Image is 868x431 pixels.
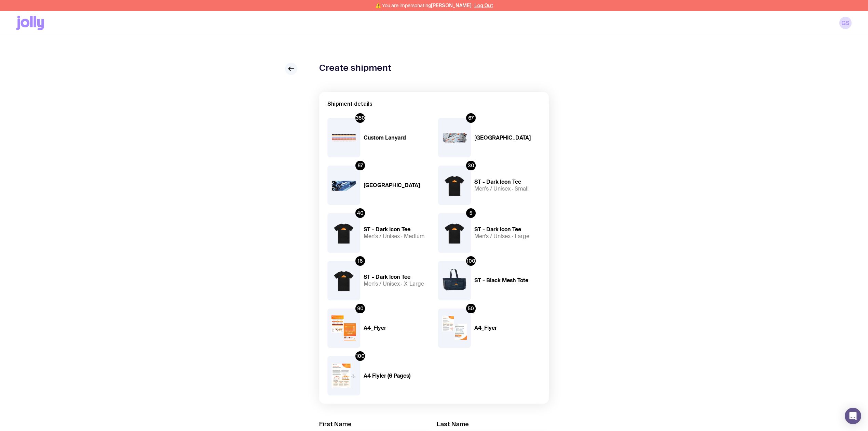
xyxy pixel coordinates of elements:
div: 16 [355,256,365,266]
h5: Men’s / Unisex · Small [474,185,541,192]
h5: Men’s / Unisex · Medium [364,233,430,240]
div: Open Intercom Messenger [845,408,861,424]
div: 100 [355,351,365,361]
h4: ST - Dark Icon Tee [474,179,541,185]
h1: Create shipment [319,63,391,73]
span: [PERSON_NAME] [431,3,472,8]
h4: ST - Dark Icon Tee [364,274,430,280]
h4: ST - Dark Icon Tee [364,226,430,233]
div: 67 [466,113,476,123]
h4: A4 Flyler (6 Pages) [364,373,430,379]
div: 5 [466,208,476,218]
label: Last Name [437,420,469,428]
h4: [GEOGRAPHIC_DATA] [474,134,541,141]
div: 350 [355,113,365,123]
h4: Custom Lanyard [364,134,430,141]
h5: Men’s / Unisex · X-Large [364,280,430,287]
h4: A4_Flyer [364,325,430,331]
div: 30 [466,161,476,170]
div: 67 [355,161,365,170]
h4: ST - Dark Icon Tee [474,226,541,233]
a: GS [839,17,852,29]
h4: ST - Black Mesh Tote [474,277,541,284]
h4: [GEOGRAPHIC_DATA] [364,182,430,189]
div: 40 [355,208,365,218]
h2: Shipment details [327,100,541,107]
div: 100 [466,256,476,266]
span: ⚠️ You are impersonating [375,3,472,8]
div: 50 [466,304,476,313]
div: 90 [355,304,365,313]
button: Log Out [474,3,493,8]
label: First Name [319,420,352,428]
h4: A4_Flyer [474,325,541,331]
h5: Men’s / Unisex · Large [474,233,541,240]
